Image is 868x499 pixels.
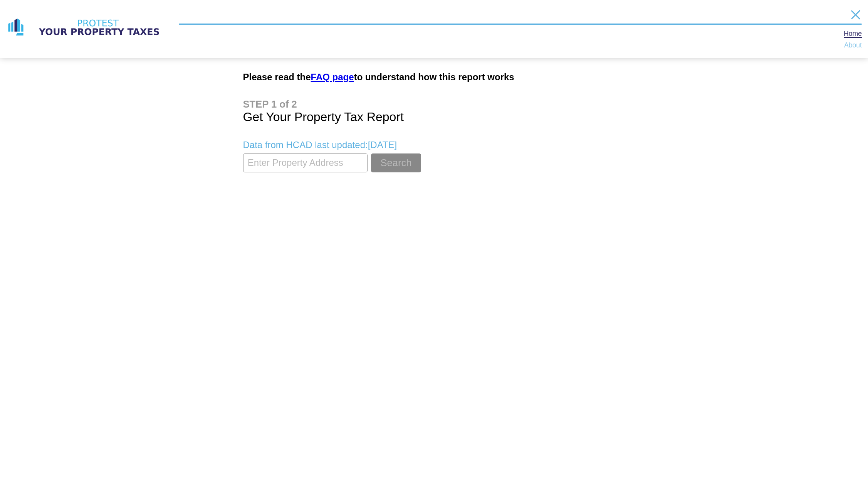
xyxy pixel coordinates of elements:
[243,140,625,150] p: Data from HCAD last updated: [DATE]
[243,99,625,124] h1: Get Your Property Tax Report
[844,42,862,49] a: About
[311,72,354,82] a: FAQ page
[6,18,25,37] img: logo
[32,18,166,37] img: logo text
[371,153,421,172] button: Search
[243,72,625,83] h2: Please read the to understand how this report works
[6,18,166,37] a: logo logo text
[243,153,368,172] input: Enter Property Address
